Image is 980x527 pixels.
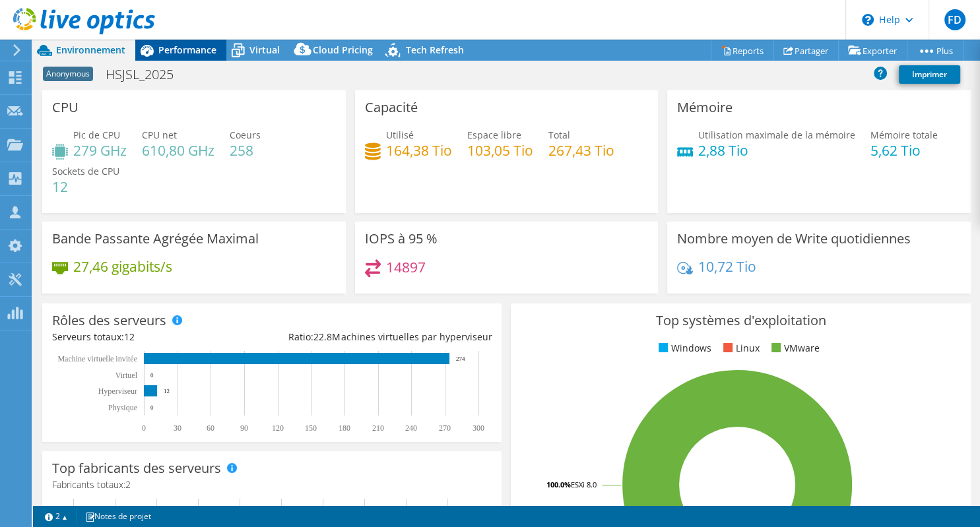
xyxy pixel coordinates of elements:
[52,179,119,194] h4: 12
[406,44,464,56] span: Tech Refresh
[907,40,964,61] a: Plus
[272,330,492,344] div: Ratio: Machines virtuelles par hyperviseur
[386,143,452,158] h4: 164,38 Tio
[164,388,170,394] text: 12
[768,341,820,356] li: VMware
[365,232,438,246] h3: IOPS à 95 %
[944,9,965,30] span: FD
[773,40,839,61] a: Partager
[100,67,194,82] h1: HSJSL_2025
[124,330,135,343] span: 12
[698,129,855,141] span: Utilisation maximale de la mémoire
[56,44,125,56] span: Environnement
[249,44,280,56] span: Virtual
[467,129,521,141] span: Espace libre
[386,260,426,274] h4: 14897
[456,356,465,362] text: 274
[473,423,484,433] text: 300
[36,508,77,524] a: 2
[711,40,774,61] a: Reports
[870,143,938,158] h4: 5,62 Tio
[43,67,93,81] span: Anonymous
[365,100,418,115] h3: Capacité
[76,508,160,524] a: Notes de projet
[73,259,172,274] h4: 27,46 gigabits/s
[838,40,907,61] a: Exporter
[313,44,373,56] span: Cloud Pricing
[125,478,131,491] span: 2
[207,423,214,433] text: 60
[548,129,570,141] span: Total
[240,423,248,433] text: 90
[272,423,284,433] text: 120
[339,423,350,433] text: 180
[108,403,137,412] text: Physique
[174,423,181,433] text: 30
[521,313,960,328] h3: Top systèmes d'exploitation
[150,404,154,411] text: 0
[150,372,154,379] text: 0
[405,423,417,433] text: 240
[548,143,614,158] h4: 267,43 Tio
[677,232,911,246] h3: Nombre moyen de Write quotidiennes
[698,259,756,274] h4: 10,72 Tio
[52,461,221,476] h3: Top fabricants des serveurs
[546,480,571,489] tspan: 100.0%
[305,423,317,433] text: 150
[52,313,166,328] h3: Rôles des serveurs
[372,423,384,433] text: 210
[52,232,259,246] h3: Bande Passante Agrégée Maximal
[571,480,597,489] tspan: ESXi 8.0
[52,478,492,492] h4: Fabricants totaux:
[677,100,733,115] h3: Mémoire
[52,100,79,115] h3: CPU
[57,354,137,363] tspan: Machine virtuelle invitée
[73,129,120,141] span: Pic de CPU
[52,165,119,177] span: Sockets de CPU
[467,143,533,158] h4: 103,05 Tio
[698,143,855,158] h4: 2,88 Tio
[230,143,261,158] h4: 258
[313,330,332,343] span: 22.8
[115,371,138,380] text: Virtuel
[386,129,414,141] span: Utilisé
[230,129,261,141] span: Coeurs
[439,423,451,433] text: 270
[870,129,938,141] span: Mémoire totale
[158,44,216,56] span: Performance
[73,143,127,158] h4: 279 GHz
[899,65,960,84] a: Imprimer
[142,423,146,433] text: 0
[98,387,137,396] text: Hyperviseur
[142,129,177,141] span: CPU net
[142,143,214,158] h4: 610,80 GHz
[655,341,711,356] li: Windows
[52,330,272,344] div: Serveurs totaux:
[720,341,760,356] li: Linux
[862,14,874,26] svg: \n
